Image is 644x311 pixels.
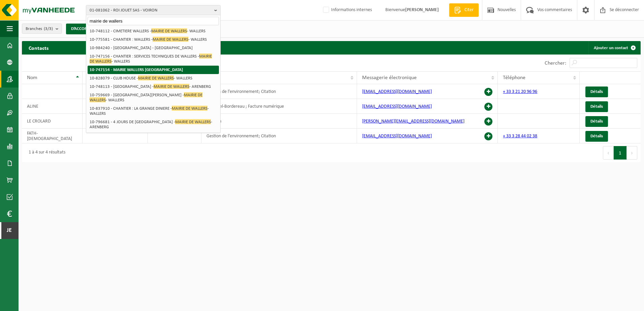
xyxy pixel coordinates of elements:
label: Informations internes [322,5,372,15]
td: Citation [201,114,357,129]
a: Ajouter un contact [588,41,640,55]
span: Nom [27,75,37,80]
font: Bienvenue [385,7,439,12]
h2: Contacts [22,41,55,54]
span: Citer [463,7,475,13]
li: 10-748112 - CIMETIERE WALLERS - - WALLERS [88,27,219,35]
a: Détails [585,101,608,112]
td: Borderel-Bordereau ; Facture numérique [201,99,357,114]
a: + 33 3 28 44 02 38 [503,134,537,139]
td: FATH-[DEMOGRAPHIC_DATA] [22,129,83,143]
a: [EMAIL_ADDRESS][DOMAIN_NAME] [362,89,432,94]
button: Branches(3/3) [22,24,62,34]
td: Gestion de l’environnement; Citation [201,84,357,99]
strong: [PERSON_NAME] [405,7,439,12]
a: Citer [449,3,479,17]
td: ALINE [83,114,148,129]
button: 01-081062 - ROI JOUET SAS - VOIRON [86,5,221,15]
input: Recherche d’emplacements liés [88,17,219,25]
a: Détails [585,116,608,127]
a: [EMAIL_ADDRESS][DOMAIN_NAME] [362,104,432,109]
span: MAIRIE DE WALLERS [175,119,211,124]
a: Détails [585,131,608,142]
span: MAIRIE DE WALLERS [172,106,207,111]
span: MAIRIE DE WALLERS [90,54,212,64]
span: Détails [590,104,603,109]
button: 1 [614,146,627,160]
span: Détails [590,134,603,138]
li: 10-828079 - CLUB HOUSE - - WALLERS [88,74,219,82]
count: (3/3) [44,27,53,31]
td: LE CROLARD [83,99,148,114]
span: Branches [26,24,53,34]
li: 10-776124 - CHANTIER : ECOLE MATERNELLE [PERSON_NAME] - - WALLERS [88,131,219,145]
td: LE CROLARD [22,114,83,129]
font: Ajouter un contact [594,46,628,50]
li: 10-747156 - CHANTIER : SERVICES TECHNIQUES DE WALLERS - - WALLERS [88,52,219,66]
button: Précédent [603,146,614,160]
a: [EMAIL_ADDRESS][DOMAIN_NAME] [362,134,432,139]
strong: 10-747154 - MAIRIE WALLERS [GEOGRAPHIC_DATA] [90,68,183,72]
span: Téléphone [503,75,525,80]
li: 10-984240 - [GEOGRAPHIC_DATA] - [GEOGRAPHIC_DATA] [88,44,219,52]
span: MAIRIE DE WALLERS [151,28,187,33]
li: 10-796681 - 4 JOURS DE [GEOGRAPHIC_DATA] - - ARENBERG [88,118,219,131]
span: MAIRIE DE WALLERS [138,75,174,80]
a: + 33 3 21 20 96 96 [503,89,537,94]
td: Gestion de l’environnement; Citation [201,129,357,143]
span: MAIRIE DE WALLERS [154,84,189,89]
span: MAIRIE DE WALLERS [90,92,202,102]
span: Détails [590,90,603,94]
span: 01-081062 - ROI JOUET SAS - VOIRON [90,5,212,15]
span: Détails [590,119,603,124]
span: Je [7,222,12,239]
label: Chercher: [545,61,566,66]
li: 10-748113 - [GEOGRAPHIC_DATA] - - ARENBERG [88,82,219,91]
div: 1 à 4 sur 4 résultats [25,147,65,159]
button: Prochain [627,146,637,160]
li: 10-775581 - CHANTIER : WALLERS - - WALLERS [88,35,219,44]
li: 10-759669 - [GEOGRAPHIC_DATA][PERSON_NAME] - - WALLERS [88,91,219,104]
button: D’ACCORD [66,24,95,34]
a: [PERSON_NAME][EMAIL_ADDRESS][DOMAIN_NAME] [362,119,464,124]
li: 10-837910 - CHANTIER : LA GRANGE DINIERE - - WALLERS [88,104,219,118]
span: MAIRIE DE WALLERS [153,37,188,42]
td: ALINE [22,99,83,114]
a: Détails [585,87,608,97]
td: [PERSON_NAME] [83,84,148,99]
span: Messagerie électronique [362,75,417,80]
